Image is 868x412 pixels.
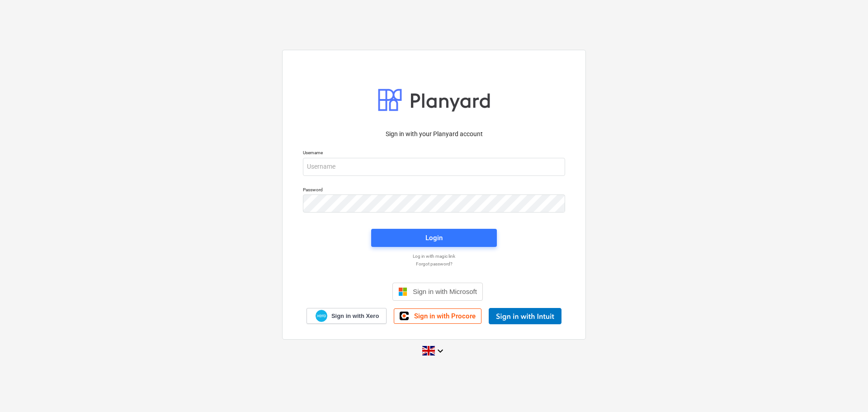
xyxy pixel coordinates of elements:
a: Forgot password? [298,261,570,267]
p: Sign in with your Planyard account [303,129,565,139]
p: Username [303,150,565,157]
div: Login [425,232,443,244]
span: Sign in with Procore [414,312,476,320]
a: Sign in with Xero [307,308,387,324]
span: Sign in with Xero [331,312,379,320]
a: Sign in with Procore [394,308,481,324]
i: keyboard_arrow_down [435,346,446,356]
a: Log in with magic link [298,253,570,259]
button: Login [371,229,497,247]
img: Microsoft logo [398,287,407,296]
span: Sign in with Microsoft [413,288,477,295]
input: Username [303,158,565,176]
p: Password [303,187,565,194]
img: Xero logo [316,310,327,322]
